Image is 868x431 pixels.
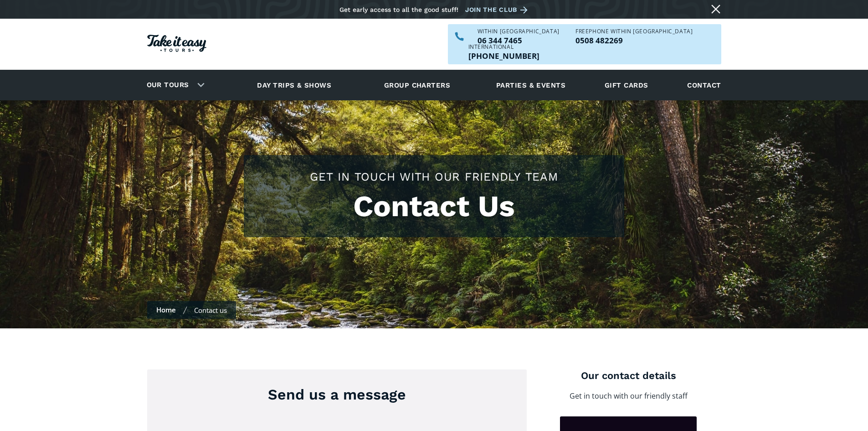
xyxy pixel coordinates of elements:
[136,73,212,98] div: Our tours
[560,389,697,403] p: Get in touch with our friendly staff
[575,36,693,44] p: 0508 482269
[147,301,236,319] nav: Breadcrumbs
[246,73,343,98] a: Day trips & shows
[709,2,723,16] a: Close message
[575,36,693,44] a: Call us freephone within NZ on 0508482269
[468,44,539,50] div: International
[465,4,531,16] a: Join the club
[147,35,206,52] img: Take it easy Tours logo
[468,52,539,60] p: [PHONE_NUMBER]
[339,6,458,13] div: Get early access to all the good stuff!
[194,306,227,315] div: Contact us
[140,74,196,96] a: Our tours
[478,36,560,44] a: Call us within NZ on 063447465
[600,73,653,98] a: Gift cards
[163,385,511,404] h3: Send us a message
[492,73,570,98] a: Parties & events
[147,30,206,59] a: Homepage
[478,36,560,44] p: 06 344 7465
[560,369,697,383] h4: Our contact details
[683,73,725,98] a: Contact
[373,73,462,98] a: Group charters
[253,189,615,223] h1: Contact Us
[156,305,176,314] a: Home
[253,169,615,185] h2: GET IN TOUCH WITH OUR FRIENDLY TEAM
[478,29,560,34] div: WITHIN [GEOGRAPHIC_DATA]
[575,29,693,34] div: Freephone WITHIN [GEOGRAPHIC_DATA]
[468,52,539,60] a: Call us outside of NZ on +6463447465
